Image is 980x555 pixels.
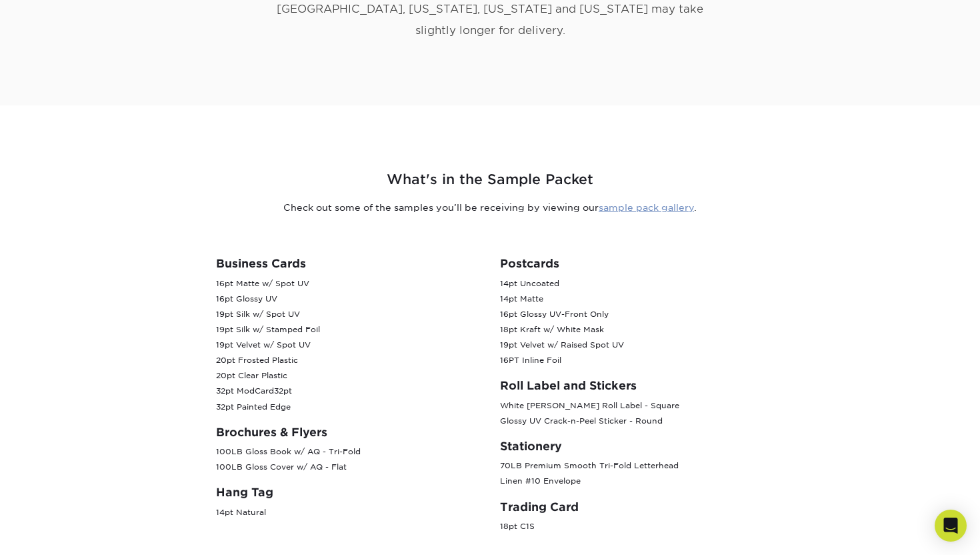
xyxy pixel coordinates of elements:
[500,379,764,392] h3: Roll Label and Stickers
[500,500,764,514] h3: Trading Card
[100,201,880,214] p: Check out some of the samples you’ll be receiving by viewing our .
[216,486,480,499] h3: Hang Tag
[100,169,880,190] h2: What's in the Sample Packet
[216,276,480,415] p: 16pt Matte w/ Spot UV 16pt Glossy UV 19pt Silk w/ Spot UV 19pt Silk w/ Stamped Foil 19pt Velvet w...
[216,257,480,270] h3: Business Cards
[500,257,764,270] h3: Postcards
[500,398,764,429] p: White [PERSON_NAME] Roll Label - Square Glossy UV Crack-n-Peel Sticker - Round
[500,276,764,369] p: 14pt Uncoated 14pt Matte 16pt Glossy UV-Front Only 18pt Kraft w/ White Mask 19pt Velvet w/ Raised...
[216,426,480,439] h3: Brochures & Flyers
[216,444,480,475] p: 100LB Gloss Book w/ AQ - Tri-Fold 100LB Gloss Cover w/ AQ - Flat
[500,519,764,534] p: 18pt C1S
[599,202,694,213] a: sample pack gallery
[935,510,967,542] div: Open Intercom Messenger
[500,458,764,489] p: 70LB Premium Smooth Tri-Fold Letterhead Linen #10 Envelope
[500,440,764,453] h3: Stationery
[216,505,480,520] p: 14pt Natural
